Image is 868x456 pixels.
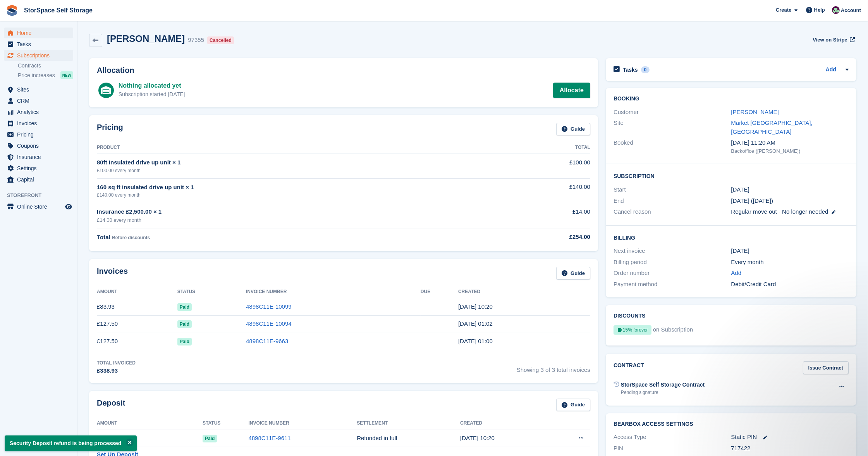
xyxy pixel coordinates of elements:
[97,267,128,280] h2: Invoices
[614,185,731,194] div: Start
[502,142,590,154] th: Total
[731,138,849,147] div: [DATE] 11:20 AM
[112,235,150,240] span: Before discounts
[97,167,502,174] div: £100.00 every month
[97,183,502,192] div: 160 sq ft insulated drive up unit × 1
[97,315,177,333] td: £127.50
[614,444,731,453] div: PIN
[731,433,849,442] div: Static PIN
[731,444,849,453] div: 717422
[556,267,590,280] a: Guide
[731,208,828,215] span: Regular move out - No longer needed
[248,435,290,441] a: 4898C11E-9611
[4,163,73,174] a: menu
[97,359,136,366] div: Total Invoiced
[203,417,248,430] th: Status
[621,389,705,396] div: Pending signature
[614,258,731,267] div: Billing period
[614,207,731,216] div: Cancel reason
[731,258,849,267] div: Every month
[458,303,493,310] time: 2025-08-28 09:20:33 UTC
[5,435,137,451] p: Security Deposit refund is being processed
[4,129,73,140] a: menu
[502,154,590,178] td: £100.00
[4,201,73,212] a: menu
[17,84,64,95] span: Sites
[502,178,590,203] td: £140.00
[97,207,502,216] div: Insurance £2,500.00 × 1
[97,192,502,199] div: £140.00 every month
[97,417,203,430] th: Amount
[17,107,64,117] span: Analytics
[614,361,644,374] h2: Contract
[97,234,110,240] span: Total
[826,66,836,74] a: Add
[614,433,731,442] div: Access Type
[614,96,849,102] h2: Booking
[97,399,125,411] h2: Deposit
[207,36,234,44] div: Cancelled
[621,381,705,389] div: StorSpace Self Storage Contract
[97,333,177,350] td: £127.50
[177,338,192,345] span: Paid
[4,50,73,61] a: menu
[17,28,64,38] span: Home
[458,338,493,344] time: 2025-07-28 00:00:53 UTC
[731,197,773,204] span: [DATE] ([DATE])
[246,286,421,298] th: Invoice Number
[357,417,460,430] th: Settlement
[4,39,73,50] a: menu
[97,216,502,224] div: £14.00 every month
[119,81,185,90] div: Nothing allocated yet
[21,4,96,17] a: StorSpace Self Storage
[614,119,731,136] div: Site
[623,66,638,73] h2: Tasks
[803,361,849,374] a: Issue Contract
[731,247,849,256] div: [DATE]
[614,325,651,335] div: 15% forever
[810,33,856,46] a: View on Stripe
[17,50,64,61] span: Subscriptions
[556,123,590,136] a: Guide
[119,90,185,98] div: Subscription started [DATE]
[458,286,590,298] th: Created
[832,6,840,14] img: Ross Hadlington
[203,435,217,442] span: Paid
[614,172,849,180] h2: Subscription
[614,138,731,155] div: Booked
[97,142,502,154] th: Product
[614,421,849,427] h2: BearBox Access Settings
[614,313,849,319] h2: Discounts
[97,286,177,298] th: Amount
[460,435,495,441] time: 2025-07-23 10:20:36 UTC
[188,36,204,45] div: 97355
[731,119,813,135] a: Market [GEOGRAPHIC_DATA], [GEOGRAPHIC_DATA]
[614,108,731,117] div: Customer
[17,39,64,50] span: Tasks
[4,107,73,117] a: menu
[614,269,731,278] div: Order number
[502,203,590,228] td: £14.00
[17,95,64,106] span: CRM
[97,430,203,447] td: £50.00
[64,202,73,211] a: Preview store
[614,280,731,289] div: Payment method
[731,147,849,155] div: Backoffice ([PERSON_NAME])
[731,185,749,194] time: 2025-07-28 00:00:00 UTC
[502,233,590,242] div: £254.00
[841,7,861,14] span: Account
[18,62,73,69] a: Contracts
[517,359,590,375] span: Showing 3 of 3 total invoices
[460,417,548,430] th: Created
[17,129,64,140] span: Pricing
[731,109,779,115] a: [PERSON_NAME]
[556,399,590,411] a: Guide
[421,286,458,298] th: Due
[4,84,73,95] a: menu
[97,123,123,136] h2: Pricing
[18,72,55,79] span: Price increases
[4,118,73,129] a: menu
[246,320,292,327] a: 4898C11E-10094
[97,366,136,375] div: £338.93
[17,163,64,174] span: Settings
